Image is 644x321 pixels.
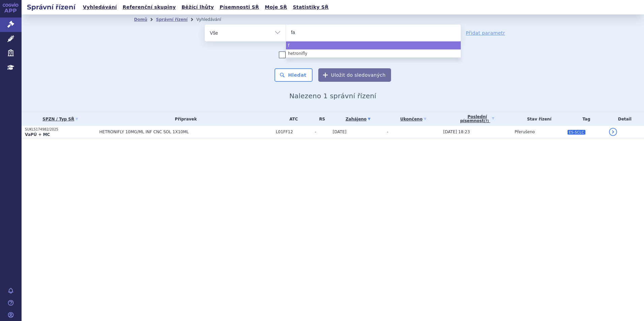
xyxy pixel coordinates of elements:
th: ATC [272,112,312,126]
a: Ukončeno [387,114,440,124]
a: Domů [134,17,147,22]
a: Běžící lhůty [180,3,216,12]
a: Vyhledávání [81,3,119,12]
h2: Správní řízení [22,2,81,12]
span: - [387,130,388,134]
strong: VaPÚ + MC [25,132,50,137]
a: detail [609,128,617,136]
span: HETRONIFLY 10MG/ML INF CNC SOL 1X10ML [99,130,268,134]
a: Poslednípísemnost(?) [443,112,511,126]
a: Písemnosti SŘ [218,3,261,12]
th: Stav řízení [511,112,564,126]
button: Hledat [275,68,313,82]
a: Správní řízení [156,17,188,22]
a: SPZN / Typ SŘ [25,114,96,124]
span: [DATE] [333,130,347,134]
th: Detail [606,112,644,126]
a: Zahájeno [333,114,384,124]
span: L01FF12 [276,130,312,134]
span: - [315,130,329,134]
li: Vyhledávání [196,14,230,25]
th: Tag [564,112,605,126]
a: Statistiky SŘ [291,3,330,12]
a: Moje SŘ [263,3,289,12]
th: RS [312,112,329,126]
a: Referenční skupiny [121,3,178,12]
i: ES-SCLC [568,130,585,135]
th: Přípravek [96,112,272,126]
abbr: (?) [484,119,489,123]
label: Zahrnout [DEMOGRAPHIC_DATA] přípravky [279,51,387,58]
p: SUKLS174982/2025 [25,127,96,132]
a: Přidat parametr [466,30,505,36]
button: Uložit do sledovaných [318,68,391,82]
span: Přerušeno [515,130,535,134]
span: [DATE] 18:23 [443,130,470,134]
li: f [286,41,461,49]
span: Nalezeno 1 správní řízení [289,92,376,100]
li: hetronifly [286,49,461,58]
